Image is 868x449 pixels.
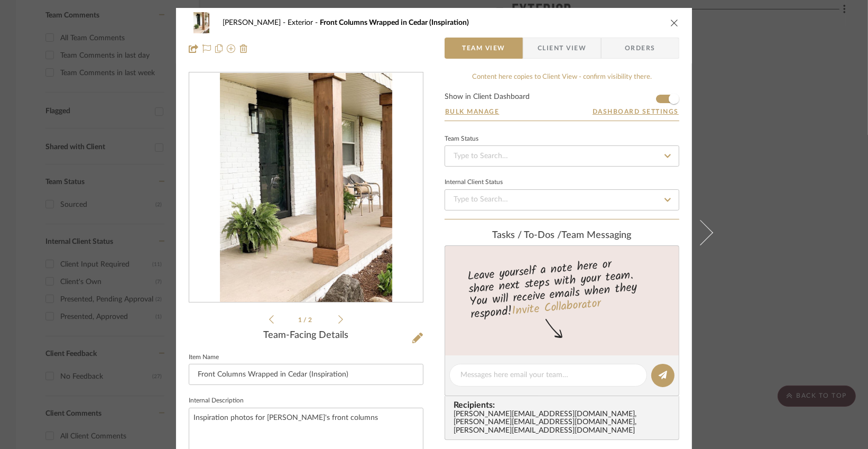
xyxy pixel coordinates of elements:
span: Front Columns Wrapped in Cedar (Inspiration) [320,19,469,26]
span: / [304,317,309,323]
input: Type to Search… [445,145,679,167]
label: Item Name [189,355,219,360]
div: 0 [189,73,423,303]
input: Enter Item Name [189,364,423,385]
span: Team View [462,38,505,59]
div: Content here copies to Client View - confirm visibility there. [445,72,679,83]
div: Team-Facing Details [189,330,423,342]
button: Bulk Manage [445,107,500,116]
div: Internal Client Status [445,180,503,185]
div: Team Status [445,136,478,142]
input: Type to Search… [445,189,679,210]
span: [PERSON_NAME] [223,19,288,26]
span: Exterior [288,19,320,26]
div: [PERSON_NAME][EMAIL_ADDRESS][DOMAIN_NAME] , [PERSON_NAME][EMAIL_ADDRESS][DOMAIN_NAME] , [PERSON_N... [454,410,675,436]
span: Recipients: [454,400,675,410]
span: Tasks / To-Dos / [493,231,562,240]
span: Orders [613,38,667,59]
img: 86410758-0c72-492d-a1b2-30c4debd88b8_436x436.jpg [220,73,392,303]
span: 2 [309,317,314,323]
span: Client View [538,38,586,59]
img: 86410758-0c72-492d-a1b2-30c4debd88b8_48x40.jpg [189,12,214,33]
img: Remove from project [239,44,248,53]
a: Invite Collaborator [511,295,602,321]
button: Dashboard Settings [592,107,679,116]
button: close [670,18,679,28]
div: team Messaging [445,230,679,242]
div: Leave yourself a note here or share next steps with your team. You will receive emails when they ... [444,253,681,324]
label: Internal Description [189,398,244,404]
span: 1 [299,317,304,323]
